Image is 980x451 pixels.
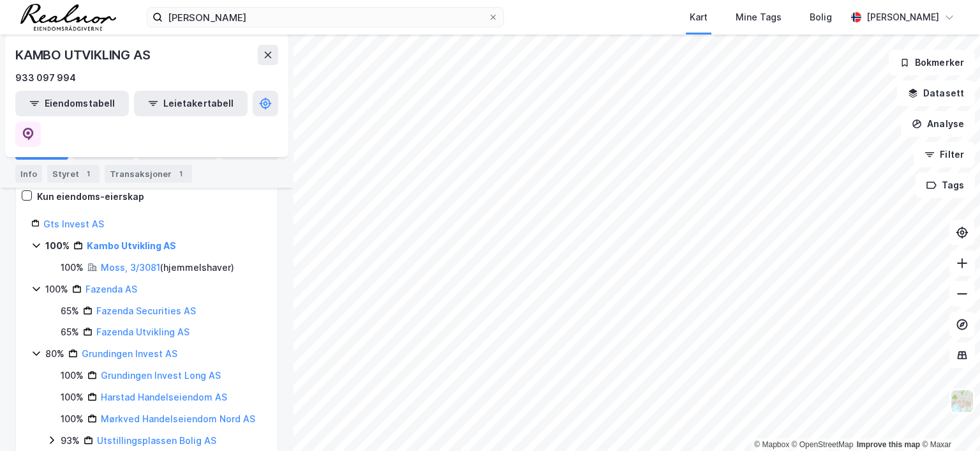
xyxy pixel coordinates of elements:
[97,435,216,446] a: Utstillingsplassen Bolig AS
[96,305,196,316] a: Fazenda Securities AS
[174,167,187,180] div: 1
[61,390,84,405] div: 100%
[20,4,116,31] img: realnor-logo.934646d98de889bb5806.png
[45,346,64,362] div: 80%
[82,167,94,180] div: 1
[15,45,152,65] div: KAMBO UTVIKLING AS
[792,440,854,449] a: OpenStreetMap
[163,8,488,27] input: Søk på adresse, matrikkel, gårdeiere, leietakere eller personer
[96,326,189,337] a: Fazenda Utvikling AS
[61,433,80,448] div: 93%
[916,390,980,451] iframe: Chat Widget
[61,303,79,319] div: 65%
[105,165,192,183] div: Transaksjoner
[914,142,975,167] button: Filter
[101,370,221,381] a: Grundingen Invest Long AS
[15,91,129,116] button: Eiendomstabell
[61,260,84,275] div: 100%
[61,325,79,340] div: 65%
[82,348,177,359] a: Grundingen Invest AS
[950,389,974,413] img: Z
[101,262,160,273] a: Moss, 3/3081
[45,282,68,297] div: 100%
[43,218,104,229] a: Gts Invest AS
[101,413,255,424] a: Mørkved Handelseiendom Nord AS
[866,10,939,25] div: [PERSON_NAME]
[916,390,980,451] div: Kontrollprogram for chat
[901,111,975,137] button: Analyse
[810,10,832,25] div: Bolig
[85,284,137,294] a: Fazenda AS
[736,10,782,25] div: Mine Tags
[754,440,789,449] a: Mapbox
[897,80,975,106] button: Datasett
[101,392,227,402] a: Harstad Handelseiendom AS
[37,189,144,204] div: Kun eiendoms-eierskap
[101,260,234,275] div: ( hjemmelshaver )
[857,440,920,449] a: Improve this map
[15,165,42,183] div: Info
[61,411,84,427] div: 100%
[15,70,76,86] div: 933 097 994
[61,368,84,383] div: 100%
[47,165,100,183] div: Styret
[45,238,70,254] div: 100%
[889,50,975,75] button: Bokmerker
[134,91,248,116] button: Leietakertabell
[916,172,975,198] button: Tags
[87,240,176,251] a: Kambo Utvikling AS
[690,10,708,25] div: Kart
